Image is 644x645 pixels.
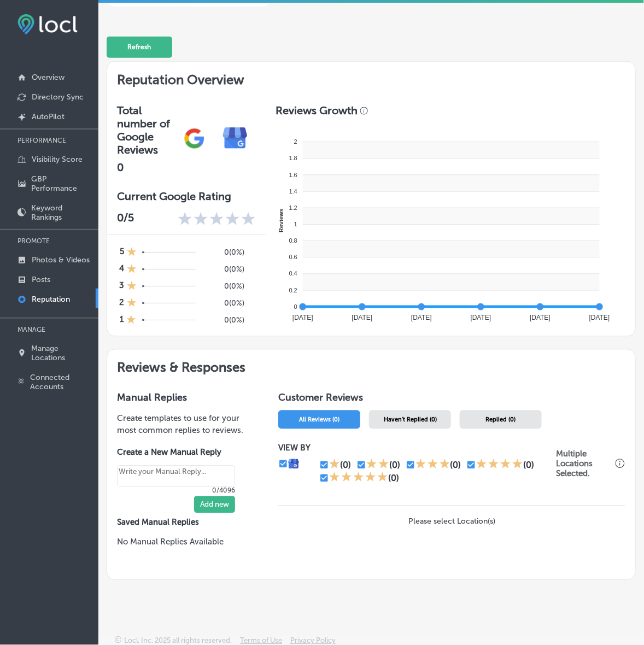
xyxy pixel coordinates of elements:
[107,350,635,382] h2: Reviews & Responses
[119,298,124,309] h4: 2
[117,161,174,174] h2: 0
[117,448,235,458] label: Create a New Manual Reply
[32,255,90,265] p: Photos & Videos
[294,138,297,145] tspan: 2
[31,203,93,222] p: Keyword Rankings
[389,460,400,471] div: (0)
[17,14,78,34] img: fda3e92497d09a02dc62c9cd864e3231.png
[476,459,523,472] div: 4 Stars
[289,237,297,244] tspan: 0.8
[340,460,351,471] div: (0)
[471,314,491,321] tspan: [DATE]
[127,281,137,292] div: 1 Star
[530,314,551,321] tspan: [DATE]
[276,104,358,117] h3: Reviews Growth
[127,264,137,275] div: 1 Star
[32,275,50,284] p: Posts
[352,314,372,321] tspan: [DATE]
[523,460,534,471] div: (0)
[119,281,124,292] h4: 3
[329,472,388,485] div: 5 Stars
[215,118,256,159] img: e7ababfa220611ac49bdb491a11684a6.png
[556,449,613,479] p: Multiple Locations Selected.
[384,417,437,424] span: Haven't Replied (0)
[119,264,124,275] h4: 4
[415,459,450,472] div: 3 Stars
[388,473,399,484] div: (0)
[411,314,432,321] tspan: [DATE]
[117,212,134,228] p: 0 /5
[174,118,215,159] img: gPZS+5FD6qPJAAAAABJRU5ErkJggg==
[120,247,124,259] h4: 5
[486,417,516,424] span: Replied (0)
[289,155,297,161] tspan: 1.8
[32,92,84,102] p: Directory Sync
[127,298,137,309] div: 1 Star
[124,637,232,645] p: Locl, Inc. 2025 all rights reserved.
[32,112,65,121] p: AutoPilot
[32,174,93,193] p: GBP Performance
[329,459,340,472] div: 1 Star
[366,459,389,472] div: 2 Stars
[117,487,235,495] p: 0/4096
[32,155,83,164] p: Visibility Score
[127,247,137,259] div: 1 Star
[32,295,70,304] p: Reputation
[289,172,297,178] tspan: 1.6
[194,496,235,513] button: Add new
[117,104,174,156] h3: Total number of Google Reviews
[450,460,461,471] div: (0)
[117,190,256,203] h3: Current Google Rating
[117,518,252,527] label: Saved Manual Replies
[204,316,244,325] h5: 0 ( 0% )
[117,466,235,487] textarea: Create your Quick Reply
[204,299,244,308] h5: 0 ( 0% )
[117,413,252,437] p: Create templates to use for your most common replies to reviews.
[32,73,65,82] p: Overview
[204,282,244,291] h5: 0 ( 0% )
[294,221,297,227] tspan: 1
[278,208,284,232] text: Reviews
[30,373,93,391] p: Connected Accounts
[107,37,172,58] button: Refresh
[408,517,495,526] h3: Please select Location(s)
[289,287,297,294] tspan: 0.2
[589,314,610,321] tspan: [DATE]
[120,315,124,326] h4: 1
[117,392,252,404] h3: Manual Replies
[204,265,244,274] h5: 0 ( 0% )
[299,417,339,424] span: All Reviews (0)
[178,212,256,228] div: 0 Stars
[292,314,313,321] tspan: [DATE]
[107,62,635,94] h2: Reputation Overview
[32,344,93,362] p: Manage Locations
[278,443,556,453] p: VIEW BY
[289,204,297,211] tspan: 1.2
[294,303,297,310] tspan: 0
[117,536,252,548] p: No Manual Replies Available
[278,392,625,407] h1: Customer Reviews
[204,248,244,257] h5: 0 ( 0% )
[289,188,297,195] tspan: 1.4
[126,315,136,326] div: 1 Star
[289,271,297,277] tspan: 0.4
[289,254,297,260] tspan: 0.6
